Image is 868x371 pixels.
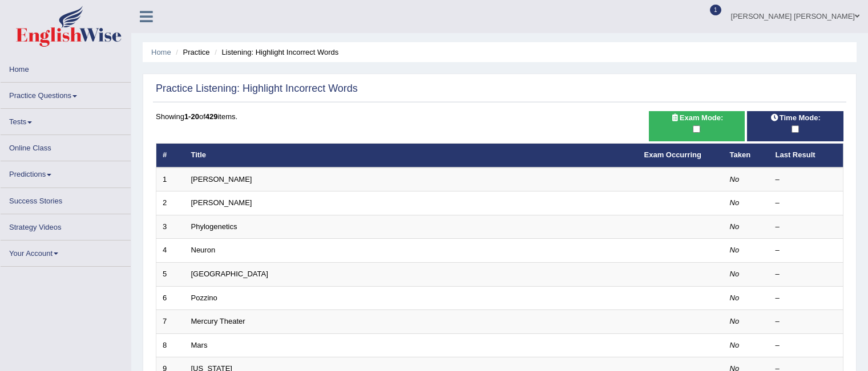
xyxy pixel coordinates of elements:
span: Time Mode: [766,112,825,124]
span: Exam Mode: [666,112,728,124]
a: [GEOGRAPHIC_DATA] [191,270,268,278]
a: Mercury Theater [191,317,245,325]
a: Predictions [1,161,131,184]
b: 1-20 [184,112,199,121]
th: # [156,144,185,168]
a: Practice Questions [1,83,131,105]
h2: Practice Listening: Highlight Incorrect Words [156,83,358,95]
th: Title [185,144,638,168]
div: – [776,316,837,327]
td: 7 [156,310,185,334]
td: 4 [156,239,185,263]
div: Showing of items. [156,111,843,122]
a: Online Class [1,135,131,157]
b: 429 [205,112,218,121]
div: – [776,269,837,280]
em: No [730,293,740,302]
em: No [730,198,740,207]
em: No [730,246,740,254]
span: 1 [710,5,721,15]
li: Practice [173,47,209,58]
td: 2 [156,191,185,215]
td: 1 [156,168,185,191]
a: Exam Occurring [644,150,701,159]
a: [PERSON_NAME] [191,175,252,184]
em: No [730,317,740,325]
td: 6 [156,286,185,310]
em: No [730,341,740,349]
a: Home [151,48,171,56]
div: – [776,222,837,233]
div: – [776,245,837,256]
em: No [730,270,740,278]
th: Taken [724,144,769,168]
div: – [776,293,837,304]
li: Listening: Highlight Incorrect Words [212,47,338,58]
a: Tests [1,109,131,131]
div: – [776,340,837,351]
div: – [776,198,837,209]
a: Your Account [1,240,131,263]
a: Phylogenetics [191,222,237,231]
a: Pozzino [191,293,217,302]
a: Neuron [191,246,216,254]
a: Mars [191,341,208,349]
div: Show exams occurring in exams [649,111,745,141]
th: Last Result [769,144,843,168]
em: No [730,175,740,184]
a: [PERSON_NAME] [191,198,252,207]
td: 5 [156,262,185,286]
a: Success Stories [1,188,131,210]
td: 8 [156,333,185,357]
a: Home [1,56,131,79]
td: 3 [156,215,185,239]
em: No [730,222,740,231]
div: – [776,174,837,185]
a: Strategy Videos [1,214,131,237]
